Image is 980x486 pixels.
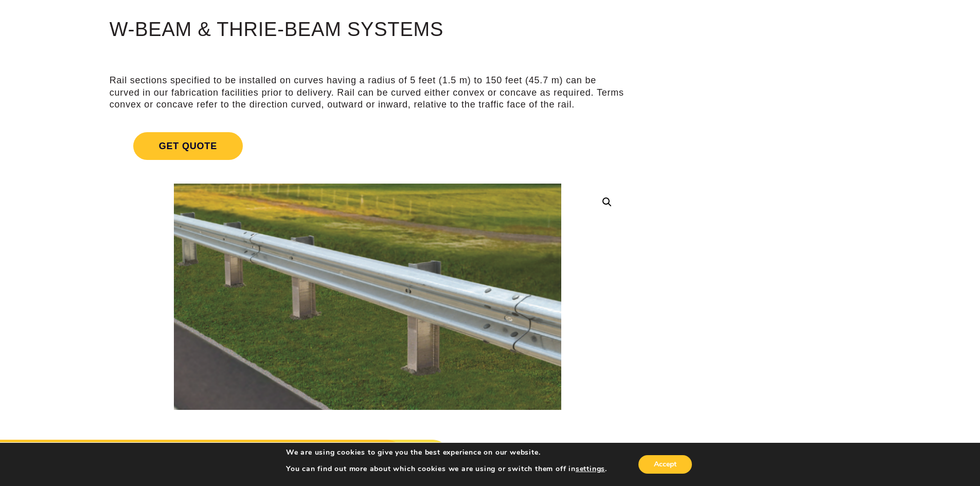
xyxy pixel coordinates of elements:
[133,132,243,160] span: Get Quote
[110,120,626,172] a: Get Quote
[286,448,607,457] p: We are using cookies to give you the best experience on our website.
[110,75,626,111] p: Rail sections specified to be installed on curves having a radius of 5 feet (1.5 m) to 150 feet (...
[576,464,605,474] button: settings
[286,464,607,474] p: You can find out more about which cookies we are using or switch them off in .
[638,455,692,474] button: Accept
[110,19,626,41] h1: W-Beam & Thrie-Beam Systems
